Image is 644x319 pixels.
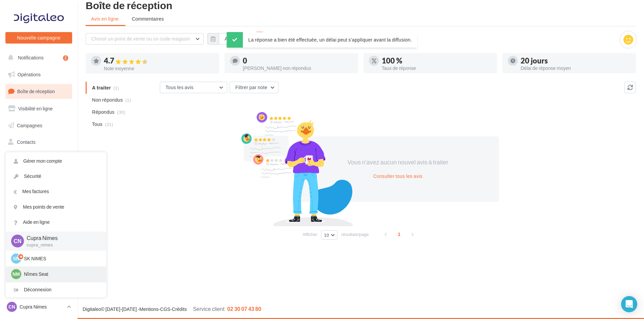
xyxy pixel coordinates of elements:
span: résultats/page [341,231,369,238]
span: Afficher [302,231,317,238]
a: CGS [160,306,170,312]
div: La réponse a bien été effectuée, un délai peut s’appliquer avant la diffusion. [227,32,417,48]
span: Service client [193,305,225,312]
span: © [DATE]-[DATE] - - - [83,306,261,312]
span: Tous [92,121,103,128]
div: Taux de réponse [382,66,492,71]
span: Opérations [18,72,40,77]
p: Cupra Nimes [20,303,64,310]
div: 2 [63,55,68,61]
span: Visibilité en ligne [18,106,53,111]
a: Sécurité [6,169,106,184]
span: Campagnes [17,122,42,128]
button: Choisir un point de vente ou un code magasin [86,33,204,45]
button: Tous les avis [160,82,227,93]
a: Opérations [4,68,74,82]
a: Campagnes [4,118,74,133]
p: SK NIMES [24,255,98,262]
button: Au total [207,33,247,45]
div: Déconnexion [6,282,106,297]
p: Cupra Nimes [27,234,95,242]
div: 4.7 [104,57,214,65]
div: 100 % [382,57,492,64]
div: [PERSON_NAME] non répondus [243,66,353,71]
span: (31) [105,122,113,127]
span: Commentaires [132,16,164,22]
span: CN [13,237,21,245]
span: Contacts [17,139,35,145]
a: CN Cupra Nimes [5,300,72,313]
span: CN [8,303,15,310]
span: SN [13,255,19,262]
a: PLV et print personnalisable [4,185,74,205]
span: 10 [324,232,329,238]
a: Gérer mon compte [6,154,106,169]
a: Mes points de vente [6,200,106,215]
div: 20 jours [521,57,631,64]
button: Filtrer par note [230,82,279,93]
a: Contacts [4,135,74,149]
div: Note moyenne [104,66,214,71]
span: 1 [394,229,405,240]
span: Tous les avis [166,84,194,90]
span: Nm [12,271,20,277]
div: Vous n'avez aucun nouvel avis à traiter [340,158,456,167]
span: Non répondus [92,97,123,103]
span: Répondus [92,109,115,115]
a: Crédits [172,306,187,312]
span: (30) [117,109,125,115]
a: Mentions [139,306,158,312]
span: Choisir un point de vente ou un code magasin [91,36,190,42]
a: Visibilité en ligne [4,102,74,116]
a: Boîte de réception [4,84,74,99]
div: Open Intercom Messenger [621,296,637,312]
a: Campagnes DataOnDemand [4,208,74,228]
button: 10 [321,230,338,240]
p: Nîmes Seat [24,271,98,277]
a: Aide en ligne [6,215,106,230]
span: 02 30 07 43 80 [227,305,261,312]
button: Nouvelle campagne [5,32,72,44]
a: Mes factures [6,184,106,199]
div: Délai de réponse moyen [521,66,631,71]
a: Calendrier [4,169,74,183]
a: Médiathèque [4,152,74,166]
button: Consulter tous les avis [371,172,425,180]
a: Digitaleo [83,306,101,312]
p: cupra_nimes [27,242,95,248]
button: Notifications 2 [4,51,71,65]
button: Au total [219,33,247,45]
span: Notifications [18,55,43,60]
span: (1) [125,97,131,103]
span: Boîte de réception [17,88,55,94]
div: 0 [243,57,353,64]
